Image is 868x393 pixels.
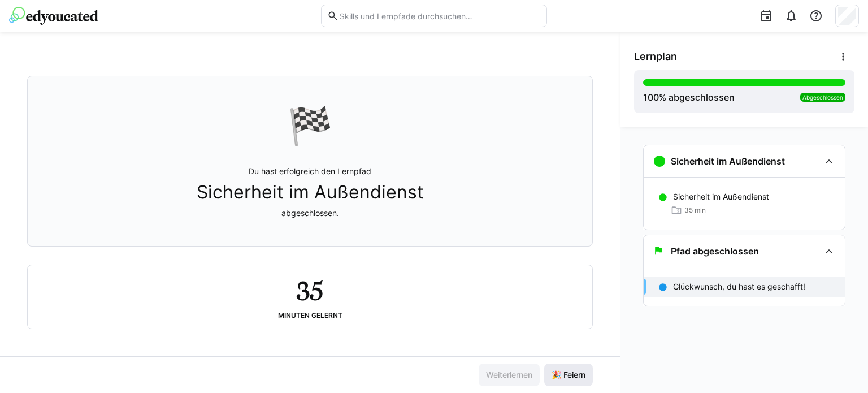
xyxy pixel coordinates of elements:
[544,364,593,386] button: 🎉 Feiern
[484,369,534,381] span: Weiterlernen
[802,94,843,101] span: Abgeschlossen
[673,281,805,292] p: Glückwunsch, du hast es geschafft!
[288,103,333,148] div: 🏁
[338,11,541,21] input: Skills und Lernpfade durchsuchen…
[643,92,659,103] span: 100
[643,90,735,104] div: % abgeschlossen
[673,191,769,202] p: Sicherheit im Außendienst
[197,166,424,219] p: Du hast erfolgreich den Lernpfad abgeschlossen.
[634,50,677,63] span: Lernplan
[671,156,785,167] h3: Sicherheit im Außendienst
[684,206,706,215] span: 35 min
[197,182,424,203] span: Sicherheit im Außendienst
[479,364,540,386] button: Weiterlernen
[671,245,759,257] h3: Pfad abgeschlossen
[278,312,342,319] div: Minuten gelernt
[296,274,323,307] h2: 35
[550,369,587,381] span: 🎉 Feiern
